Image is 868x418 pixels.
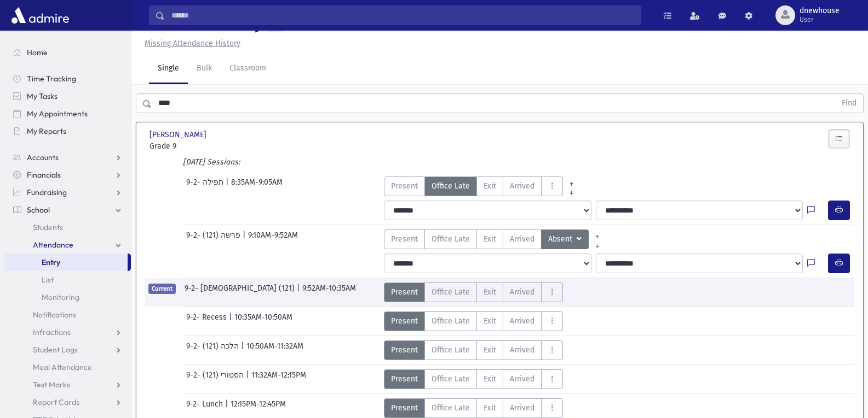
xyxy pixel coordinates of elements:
[221,54,275,84] a: Classroom
[4,87,131,105] a: My Tasks
[835,94,863,113] button: Find
[4,201,131,219] a: School
[27,170,61,180] span: Financials
[42,292,79,302] span: Monitoring
[185,282,297,302] span: 9-2- [DEMOGRAPHIC_DATA] (121)
[384,282,563,302] div: AttTypes
[432,315,470,327] span: Office Late
[4,306,131,323] a: Notifications
[150,140,257,152] span: Grade 9
[432,180,470,192] span: Office Late
[384,398,563,418] div: AttTypes
[484,286,496,298] span: Exit
[432,286,470,298] span: Office Late
[432,402,470,414] span: Office Late
[186,369,246,389] span: 9-2- הסטורי (121)
[4,105,131,122] a: My Appointments
[186,176,226,196] span: 9-2- תפילה
[384,176,580,196] div: AttTypes
[231,398,286,418] span: 12:15PM-12:45PM
[229,311,234,331] span: |
[188,54,221,84] a: Bulk
[186,398,225,418] span: 9-2- Lunch
[548,233,574,245] span: Absent
[246,369,251,389] span: |
[4,323,131,341] a: Infractions
[225,398,231,418] span: |
[148,284,176,294] span: Current
[384,369,563,389] div: AttTypes
[484,233,496,245] span: Exit
[4,149,131,166] a: Accounts
[149,54,188,84] a: Single
[484,180,496,192] span: Exit
[165,5,641,25] input: Search
[391,233,418,245] span: Present
[33,362,92,372] span: Meal Attendance
[33,345,78,355] span: Student Logs
[510,286,534,298] span: Arrived
[42,275,54,285] span: List
[33,397,79,407] span: Report Cards
[391,180,418,192] span: Present
[4,341,131,358] a: Student Logs
[27,109,88,119] span: My Appointments
[391,344,418,356] span: Present
[4,44,131,61] a: Home
[42,257,60,267] span: Entry
[27,205,50,215] span: School
[510,233,534,245] span: Arrived
[145,39,240,48] u: Missing Attendance History
[4,122,131,140] a: My Reports
[4,184,131,201] a: Fundraising
[432,233,470,245] span: Office Late
[33,327,71,337] span: Infractions
[484,373,496,385] span: Exit
[563,185,580,194] a: All Later
[391,315,418,327] span: Present
[541,229,589,249] button: Absent
[432,373,470,385] span: Office Late
[234,311,292,331] span: 10:35AM-10:50AM
[186,229,243,249] span: 9-2- פרשה (121)
[484,344,496,356] span: Exit
[302,282,356,302] span: 9:52AM-10:35AM
[391,286,418,298] span: Present
[4,271,131,289] a: List
[391,402,418,414] span: Present
[186,340,241,360] span: 9-2- הלכה (121)
[226,176,231,196] span: |
[33,310,76,320] span: Notifications
[27,74,76,84] span: Time Tracking
[4,358,131,376] a: Meal Attendance
[140,39,240,48] a: Missing Attendance History
[27,152,59,162] span: Accounts
[510,344,534,356] span: Arrived
[4,166,131,184] a: Financials
[186,311,229,331] span: 9-2- Recess
[510,373,534,385] span: Arrived
[9,4,72,26] img: AdmirePro
[248,229,298,249] span: 9:10AM-9:52AM
[391,373,418,385] span: Present
[241,340,246,360] span: |
[432,344,470,356] span: Office Late
[800,7,840,15] span: dnewhouse
[4,376,131,393] a: Test Marks
[563,176,580,185] a: All Prior
[33,222,63,232] span: Students
[800,15,840,24] span: User
[4,289,131,306] a: Monitoring
[231,176,283,196] span: 8:35AM-9:05AM
[27,48,48,57] span: Home
[4,254,128,271] a: Entry
[27,187,67,197] span: Fundraising
[384,229,606,249] div: AttTypes
[27,91,58,101] span: My Tasks
[384,340,563,360] div: AttTypes
[484,315,496,327] span: Exit
[251,369,306,389] span: 11:32AM-12:15PM
[150,129,209,140] span: [PERSON_NAME]
[510,180,534,192] span: Arrived
[4,236,131,254] a: Attendance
